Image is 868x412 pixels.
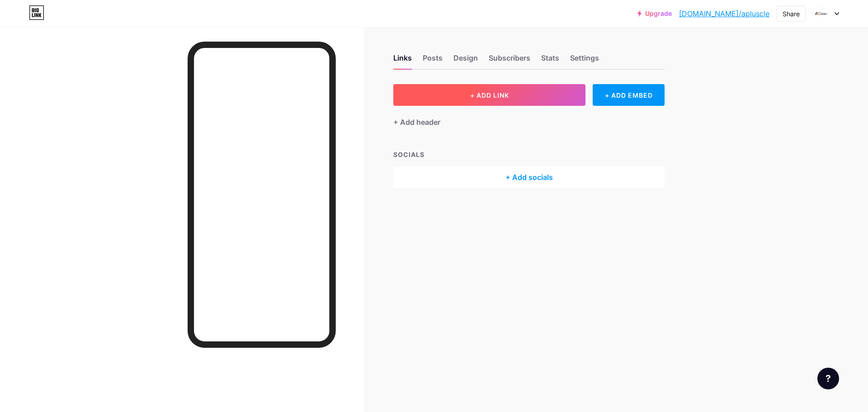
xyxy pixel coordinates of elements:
div: + Add socials [393,166,665,188]
div: + Add header [393,117,440,128]
div: Posts [423,52,443,69]
div: Share [783,9,800,19]
div: Design [453,52,478,69]
div: SOCIALS [393,150,665,159]
div: Links [393,52,412,69]
a: [DOMAIN_NAME]/apluscle [679,8,769,19]
div: Stats [541,52,559,69]
button: + ADD LINK [393,84,585,106]
div: Subscribers [489,52,530,69]
img: A plus Clean [812,5,830,22]
div: + ADD EMBED [593,84,665,106]
a: Upgrade [637,10,672,17]
span: + ADD LINK [470,91,509,99]
div: Settings [570,52,599,69]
